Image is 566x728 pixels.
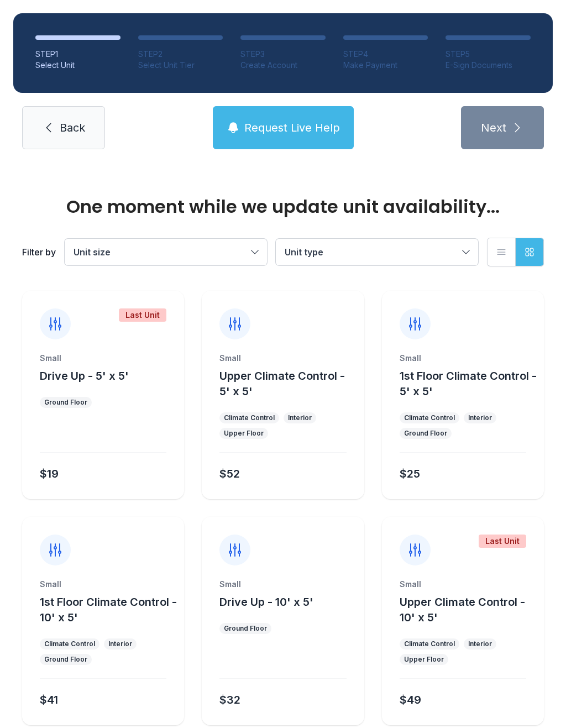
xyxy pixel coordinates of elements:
[400,692,421,708] div: $49
[400,369,537,398] span: 1st Floor Climate Control - 5' x 5'
[219,466,240,481] div: $52
[240,60,326,71] div: Create Account
[40,466,59,481] div: $19
[219,595,313,609] span: Drive Up - 10' x 5'
[40,368,129,384] button: Drive Up - 5' x 5'
[219,369,345,398] span: Upper Climate Control - 5' x 5'
[35,60,120,71] div: Select Unit
[219,692,240,708] div: $32
[400,466,420,481] div: $25
[219,594,313,610] button: Drive Up - 10' x 5'
[119,308,166,322] div: Last Unit
[285,247,323,258] span: Unit type
[40,369,129,383] span: Drive Up - 5' x 5'
[40,353,166,364] div: Small
[224,413,275,422] div: Climate Control
[343,49,428,60] div: STEP 4
[22,245,56,259] div: Filter by
[343,60,428,71] div: Make Payment
[404,413,455,422] div: Climate Control
[400,595,525,624] span: Upper Climate Control - 10' x 5'
[44,398,87,407] div: Ground Floor
[35,49,120,60] div: STEP 1
[400,353,526,364] div: Small
[446,49,531,60] div: STEP 5
[44,655,87,664] div: Ground Floor
[219,579,346,590] div: Small
[468,413,492,422] div: Interior
[40,595,177,624] span: 1st Floor Climate Control - 10' x 5'
[219,353,346,364] div: Small
[400,368,539,399] button: 1st Floor Climate Control - 5' x 5'
[219,368,359,399] button: Upper Climate Control - 5' x 5'
[60,120,85,135] span: Back
[44,640,95,648] div: Climate Control
[40,594,180,625] button: 1st Floor Climate Control - 10' x 5'
[224,624,267,633] div: Ground Floor
[404,429,447,438] div: Ground Floor
[138,49,223,60] div: STEP 2
[40,579,166,590] div: Small
[400,579,526,590] div: Small
[40,692,58,708] div: $41
[240,49,326,60] div: STEP 3
[224,429,264,438] div: Upper Floor
[479,535,526,548] div: Last Unit
[446,60,531,71] div: E-Sign Documents
[22,198,544,216] div: One moment while we update unit availability...
[108,640,132,648] div: Interior
[404,655,444,664] div: Upper Floor
[65,239,267,265] button: Unit size
[400,594,539,625] button: Upper Climate Control - 10' x 5'
[404,640,455,648] div: Climate Control
[276,239,478,265] button: Unit type
[481,120,506,135] span: Next
[468,640,492,648] div: Interior
[244,120,340,135] span: Request Live Help
[138,60,223,71] div: Select Unit Tier
[74,247,111,258] span: Unit size
[288,413,312,422] div: Interior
